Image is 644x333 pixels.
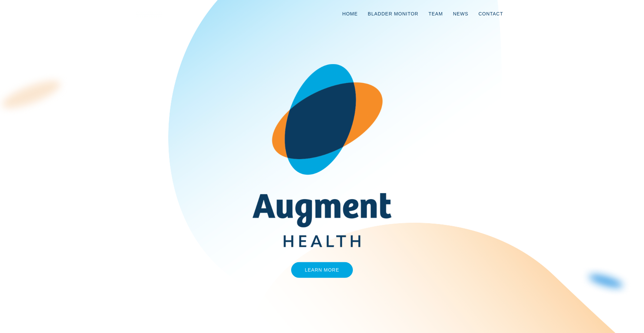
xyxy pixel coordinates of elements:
[337,3,363,25] a: Home
[136,11,163,18] img: logo
[363,3,424,25] a: Bladder Monitor
[423,3,448,25] a: Team
[248,64,397,247] img: AugmentHealth_FullColor_Transparent.png
[448,3,473,25] a: News
[291,262,353,278] a: Learn More
[473,3,508,25] a: Contact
